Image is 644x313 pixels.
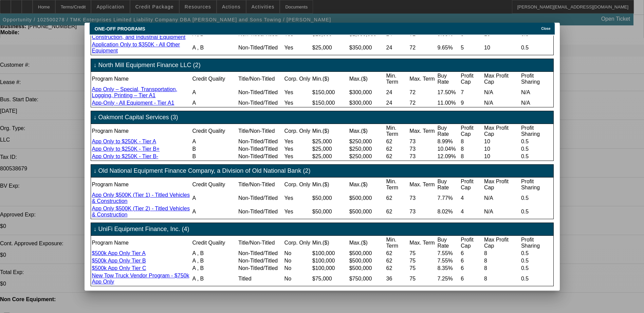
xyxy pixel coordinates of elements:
[238,192,283,205] td: Non-Titled/Titled
[349,125,385,138] td: Max.($)
[200,276,204,281] span: B
[284,236,311,249] td: Corp. Only
[409,72,436,85] td: Max. Term
[460,250,483,257] td: 6
[238,205,283,218] td: Non-Titled/Titled
[484,265,520,272] td: 8
[386,72,409,85] td: Min. Term
[521,100,553,106] td: N/A
[521,192,553,205] td: 0.5
[409,125,436,138] td: Max. Term
[92,206,190,217] a: App Only $500K (Tier 2) - Titled Vehicles & Construction
[92,265,146,271] a: $500k App Only Tier C
[386,236,409,249] td: Min. Term
[200,258,204,264] span: B
[521,257,553,264] td: 0.5
[409,272,436,285] td: 75
[284,250,311,257] td: No
[349,272,385,285] td: $750,000
[312,72,348,85] td: Min.($)
[312,178,348,191] td: Min.($)
[312,257,348,264] td: $100,000
[92,258,146,264] a: $500k App Only Tier B
[386,272,409,285] td: 36
[437,153,460,160] td: 12.09%
[437,72,460,85] td: Buy Rate
[409,265,436,272] td: 75
[386,205,409,218] td: 62
[284,257,311,264] td: No
[349,146,385,152] td: $250,000
[192,72,237,85] td: Credit Quality
[484,72,520,85] td: Max Profit Cap
[238,272,283,285] td: Titled
[192,250,196,256] span: A
[409,205,436,218] td: 73
[437,257,460,264] td: 7.55%
[238,236,283,249] td: Title/Non-Titled
[349,257,385,264] td: $500,000
[192,139,196,144] span: A
[238,72,283,85] td: Title/Non-Titled
[192,276,196,281] span: A
[284,192,311,205] td: Yes
[484,250,520,257] td: 8
[437,192,460,205] td: 7.77%
[238,138,283,145] td: Non-Titled/Titled
[437,100,460,106] td: 11.00%
[386,125,409,138] td: Min. Term
[192,236,237,249] td: Credit Quality
[312,250,348,257] td: $100,000
[92,178,191,191] td: Program Name
[200,265,204,271] span: B
[460,205,483,218] td: 4
[349,72,385,85] td: Max.($)
[349,265,385,272] td: $500,000
[95,26,145,32] span: ONE-OFF PROGRAMS
[197,250,199,256] span: ,
[284,41,311,54] td: Yes
[92,153,159,159] a: App Only to $250K - Tier B-
[192,89,196,95] span: A
[238,153,283,160] td: Non-Titled/Titled
[460,41,483,54] td: 5
[349,236,385,249] td: Max.($)
[460,138,483,145] td: 8
[521,153,553,160] td: 0.5
[349,153,385,160] td: $250,000
[192,195,196,201] span: A
[460,272,483,285] td: 6
[521,205,553,218] td: 0.5
[386,100,409,106] td: 24
[312,265,348,272] td: $100,000
[197,31,199,37] span: ,
[312,205,348,218] td: $50,000
[312,272,348,285] td: $75,000
[437,205,460,218] td: 8.02%
[192,209,196,214] span: A
[437,138,460,145] td: 8.99%
[521,138,553,145] td: 0.5
[94,226,97,233] span: ↓
[238,100,283,106] td: Non-Titled/Titled
[349,100,385,106] td: $300,000
[460,192,483,205] td: 4
[386,138,409,145] td: 62
[238,41,283,54] td: Non-Titled/Titled
[409,250,436,257] td: 75
[92,72,191,85] td: Program Name
[386,153,409,160] td: 62
[192,178,237,191] td: Credit Quality
[94,114,97,121] span: ↓
[284,265,311,272] td: No
[238,257,283,264] td: Non-Titled/Titled
[409,153,436,160] td: 73
[284,178,311,191] td: Corp. Only
[192,45,196,50] span: A
[349,192,385,205] td: $500,000
[92,192,190,204] a: App Only $500K (Tier 1) - Titled Vehicles & Construction
[521,41,553,54] td: 0.5
[484,138,520,145] td: 10
[192,125,237,138] td: Credit Quality
[92,273,189,285] a: New Tow Truck Vendor Program - $750k App Only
